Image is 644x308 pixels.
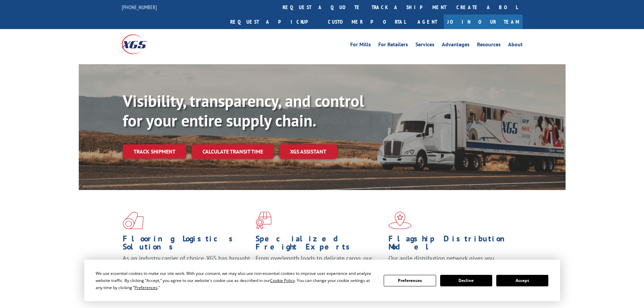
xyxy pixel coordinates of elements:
[411,15,444,29] a: Agent
[440,275,492,286] button: Decline
[123,90,364,131] b: Visibility, transparency, and control for your entire supply chain.
[270,278,295,283] span: Cookie Policy
[96,270,376,291] div: We use essential cookies to make our site work. With your consent, we may also use non-essential ...
[256,254,383,284] p: From overlength loads to delicate cargo, our experienced staff knows the best way to move your fr...
[192,144,274,159] a: Calculate transit time
[444,15,523,29] a: Join Our Team
[508,42,523,49] a: About
[415,42,434,49] a: Services
[384,275,436,286] button: Preferences
[123,212,144,229] img: xgs-icon-total-supply-chain-intelligence-red
[442,42,470,49] a: Advantages
[123,144,186,159] a: Track shipment
[388,254,513,270] span: Our agile distribution network gives you nationwide inventory management on demand.
[256,212,271,229] img: xgs-icon-focused-on-flooring-red
[350,42,371,49] a: For Mills
[256,235,383,254] h1: Specialized Freight Experts
[496,275,548,286] button: Accept
[123,235,251,254] h1: Flooring Logistics Solutions
[388,235,516,254] h1: Flagship Distribution Model
[84,260,560,301] div: Cookie Consent Prompt
[123,254,250,278] span: As an industry carrier of choice, XGS has brought innovation and dedication to flooring logistics...
[135,285,158,290] span: Preferences
[378,42,408,49] a: For Retailers
[477,42,501,49] a: Resources
[323,15,411,29] a: Customer Portal
[388,212,412,229] img: xgs-icon-flagship-distribution-model-red
[225,15,323,29] a: Request a pickup
[279,144,337,159] a: XGS ASSISTANT
[122,4,157,10] a: [PHONE_NUMBER]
